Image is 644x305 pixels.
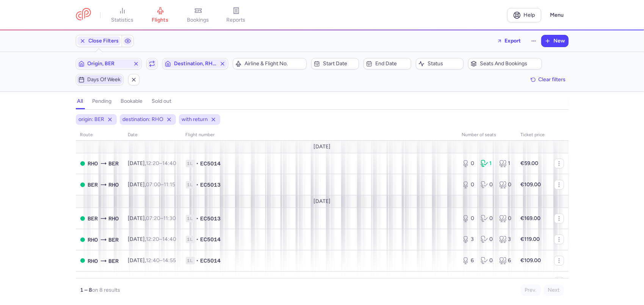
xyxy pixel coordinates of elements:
[521,181,541,188] strong: €109.00
[233,58,307,69] button: Airline & Flight No.
[201,215,221,222] span: EC5013
[164,181,175,188] time: 11:15
[416,58,464,69] button: Status
[201,160,221,167] span: EC5014
[364,58,411,69] button: End date
[146,215,161,222] time: 07:20
[128,160,177,167] span: [DATE],
[146,160,160,167] time: 12:20
[462,236,475,243] div: 3
[88,77,121,83] span: Days of week
[201,236,221,243] span: EC5014
[103,7,141,24] a: statistics
[128,215,176,222] span: [DATE],
[507,8,541,22] a: Help
[152,17,169,24] span: flights
[146,257,160,264] time: 12:40
[462,215,475,222] div: 0
[89,38,119,44] span: Close Filters
[462,160,475,167] div: 0
[92,98,112,105] h4: pending
[323,61,356,67] span: Start date
[128,236,177,242] span: [DATE],
[76,129,124,141] th: route
[523,12,535,18] span: Help
[196,160,199,167] span: •
[187,17,209,24] span: bookings
[196,215,199,222] span: •
[109,278,119,286] span: BER
[80,287,92,293] strong: 1 – 8
[227,17,246,24] span: reports
[244,61,304,67] span: Airline & Flight No.
[109,181,119,189] span: RHO
[163,257,176,264] time: 14:55
[499,160,512,167] div: 1
[186,257,195,264] span: 1L
[128,257,176,264] span: [DATE],
[528,74,569,85] button: Clear filters
[163,160,177,167] time: 14:40
[181,129,458,141] th: Flight number
[146,160,177,167] span: –
[80,161,85,166] span: OPEN
[182,116,208,123] span: with return
[521,257,541,264] strong: €109.00
[201,181,221,189] span: EC5013
[88,181,98,189] span: BER
[468,58,542,69] button: Seats and bookings
[88,159,98,168] span: Diagoras, Ródos, Greece
[186,160,195,167] span: 1L
[217,7,255,24] a: reports
[516,129,550,141] th: Ticket price
[480,61,539,67] span: Seats and bookings
[88,257,98,265] span: RHO
[196,181,199,189] span: •
[499,215,512,222] div: 0
[141,7,179,24] a: flights
[539,77,566,82] span: Clear filters
[201,257,221,264] span: EC5014
[462,257,475,264] div: 6
[313,198,331,204] span: [DATE]
[146,181,161,188] time: 07:00
[146,181,175,188] span: –
[201,278,221,286] span: EC5014
[481,215,493,222] div: 0
[146,215,176,222] span: –
[88,214,98,223] span: BER
[462,278,475,286] div: 2
[162,58,228,69] button: Destination, RHO
[186,278,195,286] span: 1L
[109,214,119,223] span: RHO
[152,98,172,105] h4: sold out
[521,215,541,222] strong: €169.00
[76,74,124,85] button: Days of week
[88,61,130,67] span: Origin, BER
[92,287,121,293] span: on 8 results
[499,181,512,189] div: 0
[521,285,541,296] button: Prev.
[492,35,526,47] button: Export
[109,159,119,168] span: Berlin Brandenburg Airport, Berlin, Germany
[505,38,521,44] span: Export
[88,236,98,244] span: RHO
[76,8,91,22] a: CitizenPlane red outlined logo
[79,116,105,123] span: origin: BER
[481,160,493,167] div: 1
[196,236,199,243] span: •
[428,61,461,67] span: Status
[521,236,540,242] strong: €119.00
[375,61,409,67] span: End date
[76,58,142,69] button: Origin, BER
[163,236,177,242] time: 14:40
[499,278,512,286] div: 2
[186,181,195,189] span: 1L
[109,257,119,265] span: BER
[146,236,177,242] span: –
[77,98,83,105] h4: all
[174,61,216,67] span: Destination, RHO
[111,17,133,24] span: statistics
[179,7,217,24] a: bookings
[196,257,199,264] span: •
